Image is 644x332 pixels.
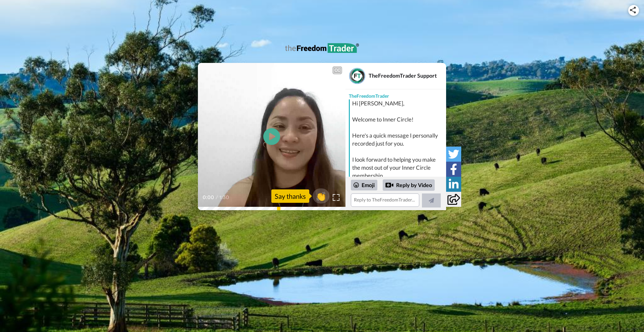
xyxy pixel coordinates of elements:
[352,99,444,196] div: Hi [PERSON_NAME], Welcome to Inner Circle! Here's a quick message I personally recorded just for ...
[351,180,377,190] div: Emoji
[385,181,393,189] div: Reply by Video
[333,194,339,201] img: Full screen
[383,179,435,191] div: Reply by Video
[630,7,636,13] img: ic_share.svg
[345,89,446,99] div: TheFreedomTrader
[219,193,231,201] span: 1:30
[333,67,341,74] div: CC
[349,68,365,84] img: Profile Image
[285,43,359,53] img: logo
[271,189,309,203] div: Say thanks
[369,72,446,79] div: TheFreedomTrader Support
[216,193,218,201] span: /
[313,191,329,201] span: 👏
[203,193,214,201] span: 0:00
[313,188,329,203] button: 👏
